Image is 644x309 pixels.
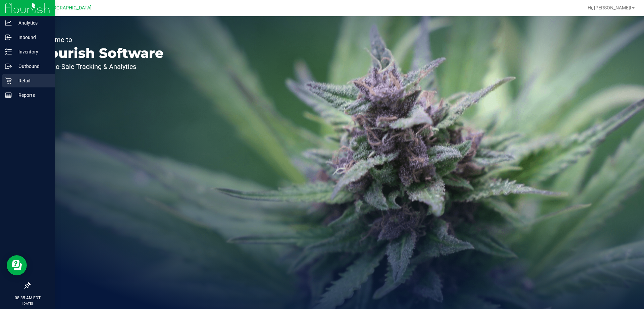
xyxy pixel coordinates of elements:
[3,295,52,301] p: 08:35 AM EDT
[3,301,52,306] p: [DATE]
[12,19,52,27] p: Analytics
[12,77,52,85] p: Retail
[12,62,52,70] p: Outbound
[588,5,631,10] span: Hi, [PERSON_NAME]!
[5,20,12,26] inline-svg: Analytics
[36,63,164,70] p: Seed-to-Sale Tracking & Analytics
[46,5,92,11] span: [GEOGRAPHIC_DATA]
[36,46,164,60] p: Flourish Software
[5,77,12,84] inline-svg: Retail
[12,48,52,56] p: Inventory
[36,36,164,43] p: Welcome to
[12,91,52,99] p: Reports
[5,63,12,70] inline-svg: Outbound
[5,34,12,41] inline-svg: Inbound
[5,48,12,55] inline-svg: Inventory
[12,33,52,41] p: Inbound
[5,92,12,99] inline-svg: Reports
[7,255,27,275] iframe: Resource center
